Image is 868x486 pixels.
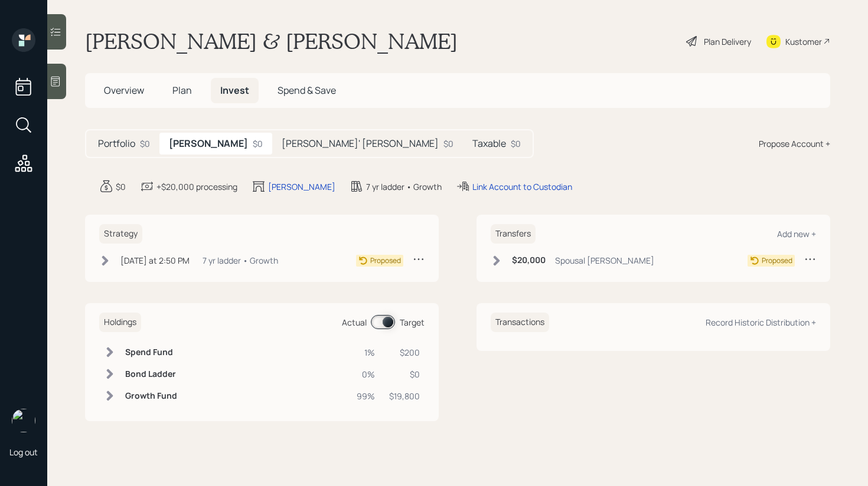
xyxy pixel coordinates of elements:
[357,390,375,402] div: 99%
[99,313,141,332] h6: Holdings
[125,391,177,401] h6: Growth Fund
[511,137,521,150] div: $0
[125,347,177,357] h6: Spend Fund
[253,137,263,150] div: $0
[400,316,425,329] div: Target
[98,138,135,149] h5: Portfolio
[389,368,420,380] div: $0
[759,137,830,150] div: Propose Account +
[389,346,420,359] div: $200
[762,255,792,266] div: Proposed
[99,224,142,244] h6: Strategy
[443,137,453,150] div: $0
[125,369,177,379] h6: Bond Ladder
[491,313,549,332] h6: Transactions
[140,137,150,150] div: $0
[706,317,816,328] div: Record Historic Distribution +
[116,180,126,193] div: $0
[85,28,458,54] h1: [PERSON_NAME] & [PERSON_NAME]
[9,446,38,458] div: Log out
[220,84,249,97] span: Invest
[169,138,248,149] h5: [PERSON_NAME]
[12,409,35,432] img: retirable_logo.png
[389,390,420,402] div: $19,800
[357,368,375,380] div: 0%
[203,254,278,267] div: 7 yr ladder • Growth
[555,254,654,267] div: Spousal [PERSON_NAME]
[120,254,190,267] div: [DATE] at 2:50 PM
[156,180,237,193] div: +$20,000 processing
[278,84,336,97] span: Spend & Save
[472,180,572,193] div: Link Account to Custodian
[491,224,536,244] h6: Transfers
[785,35,822,48] div: Kustomer
[370,255,401,266] div: Proposed
[366,180,442,193] div: 7 yr ladder • Growth
[777,228,816,239] div: Add new +
[342,316,367,329] div: Actual
[268,180,335,193] div: [PERSON_NAME]
[282,138,439,149] h5: [PERSON_NAME]' [PERSON_NAME]
[512,255,546,265] h6: $20,000
[172,84,192,97] span: Plan
[357,346,375,359] div: 1%
[704,35,751,48] div: Plan Delivery
[472,138,506,149] h5: Taxable
[104,84,144,97] span: Overview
